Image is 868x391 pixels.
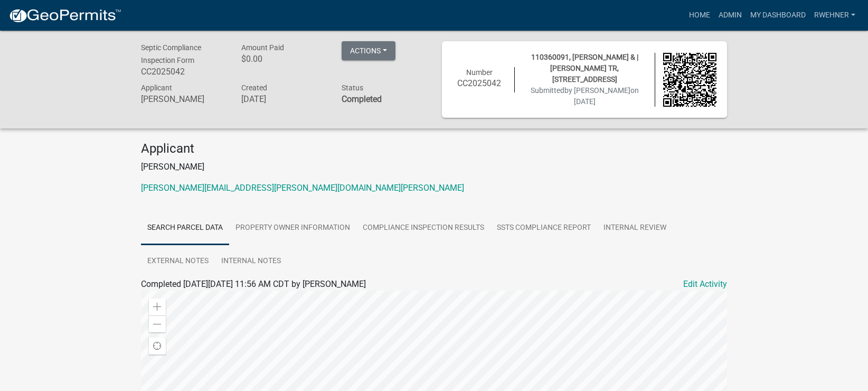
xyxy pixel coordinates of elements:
[714,5,746,25] a: Admin
[342,41,395,60] button: Actions
[342,94,382,104] strong: Completed
[141,211,229,245] a: Search Parcel Data
[810,5,860,25] a: rwehner
[141,43,201,64] span: Septic Compliance Inspection Form
[452,78,506,88] h6: CC2025042
[531,86,639,106] span: Submitted on [DATE]
[663,53,717,107] img: QR code
[241,43,284,52] span: Amount Paid
[215,245,287,278] a: Internal Notes
[149,315,166,332] div: Zoom out
[229,211,356,245] a: Property Owner Information
[141,245,215,278] a: External Notes
[746,5,810,25] a: My Dashboard
[241,83,267,92] span: Created
[141,67,225,77] h6: CC2025042
[141,279,366,289] span: Completed [DATE][DATE] 11:56 AM CDT by [PERSON_NAME]
[466,68,493,77] span: Number
[531,53,638,83] span: 110360091, [PERSON_NAME] & | [PERSON_NAME] TR, [STREET_ADDRESS]
[241,54,326,64] h6: $0.00
[141,183,464,193] a: [PERSON_NAME][EMAIL_ADDRESS][PERSON_NAME][DOMAIN_NAME][PERSON_NAME]
[685,5,714,25] a: Home
[141,83,172,92] span: Applicant
[356,211,490,245] a: Compliance Inspection Results
[490,211,597,245] a: SSTS Compliance Report
[241,94,326,104] h6: [DATE]
[597,211,673,245] a: Internal Review
[141,94,225,104] h6: [PERSON_NAME]
[149,299,166,315] div: Zoom in
[683,278,727,291] a: Edit Activity
[141,141,727,156] h4: Applicant
[564,86,630,95] span: by [PERSON_NAME]
[342,83,363,92] span: Status
[149,338,166,355] div: Find my location
[141,161,727,173] p: [PERSON_NAME]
